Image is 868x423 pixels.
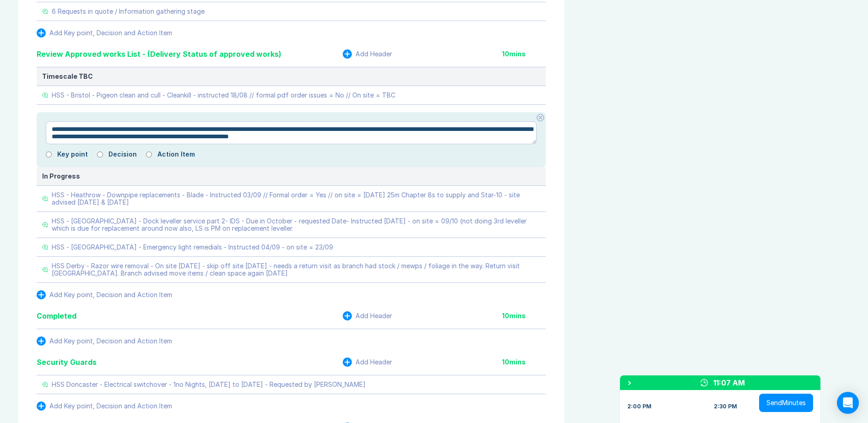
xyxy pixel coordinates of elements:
div: 11:07 AM [713,377,745,388]
div: Add Header [356,358,392,366]
div: Add Key point, Decision and Action Item [49,29,172,37]
div: Add Header [356,312,392,320]
div: HSS - Bristol - Pigeon clean and cull - Cleankill - instructed 18/08 // formal pdf order issues =... [52,92,395,99]
div: 6 Requests in quote / Information gathering stage [52,8,205,15]
button: Add Header [343,49,392,59]
div: In Progress [42,173,540,180]
div: 10 mins [502,312,546,320]
div: Review Approved works List - (Delivery Status of approved works) [37,49,281,60]
div: HSS - [GEOGRAPHIC_DATA] - Emergency light remedials - Instructed 04/09 - on site = 23/09 [52,244,333,251]
div: HSS Doncaster - Electrical switchover - 1no Nights, [DATE] to [DATE] - Requested by [PERSON_NAME] [52,381,366,388]
div: Timescale TBC [42,73,540,80]
button: Add Key point, Decision and Action Item [37,401,172,411]
label: Decision [108,151,137,158]
div: HSS Derby - Razor wire removal - On site [DATE] - skip off site [DATE] - needs a return visit as ... [52,262,540,277]
div: 2:00 PM [627,403,652,410]
button: Add Header [343,311,392,320]
div: Add Key point, Decision and Action Item [49,402,172,410]
div: 2:30 PM [714,403,737,410]
button: Add Key point, Decision and Action Item [37,28,172,38]
div: Completed [37,310,76,321]
div: Add Key point, Decision and Action Item [49,291,172,298]
label: Action Item [157,151,195,158]
button: Add Key point, Decision and Action Item [37,290,172,299]
div: 10 mins [502,50,546,58]
div: Security Guards [37,357,97,368]
div: Open Intercom Messenger [837,392,859,414]
div: HSS - [GEOGRAPHIC_DATA] - Dock leveller service part 2- IDS - Due in October - requested Date- In... [52,217,540,232]
button: Add Header [343,358,392,367]
button: Add Key point, Decision and Action Item [37,336,172,346]
div: HSS - Heathrow - Downpipe replacements - Blade - Instructed 03/09 // Formal order = Yes // on sit... [52,191,540,206]
div: Add Header [356,50,392,58]
label: Key point [57,151,88,158]
button: SendMinutes [759,394,813,412]
div: 10 mins [502,358,546,366]
div: Add Key point, Decision and Action Item [49,337,172,345]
